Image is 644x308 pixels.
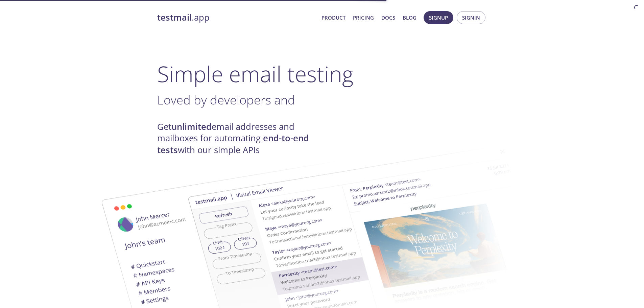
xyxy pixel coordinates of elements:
[157,61,487,87] h1: Simple email testing
[462,13,480,22] span: Signin
[157,12,316,23] a: testmail.app
[157,121,322,156] h4: Get email addresses and mailboxes for automating with our simple APIs
[171,121,212,133] strong: unlimited
[157,11,192,23] strong: testmail
[381,13,395,22] a: Docs
[403,13,416,22] a: Blog
[157,91,295,108] span: Loved by developers and
[457,11,485,24] button: Signin
[424,11,453,24] button: Signup
[429,13,448,22] span: Signup
[353,13,374,22] a: Pricing
[321,13,345,22] a: Product
[157,132,309,156] strong: end-to-end tests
